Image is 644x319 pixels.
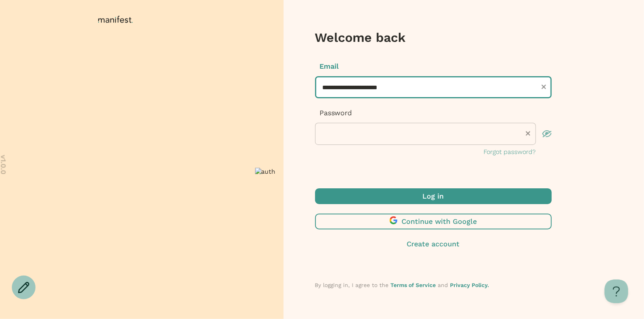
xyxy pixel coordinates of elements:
[315,30,552,45] h3: Welcome back
[315,108,552,118] p: Password
[391,282,436,288] a: Terms of Service
[484,147,536,157] button: Forgot password?
[315,282,489,288] span: By logging in, I agree to the and
[315,188,552,204] button: Log in
[315,239,552,249] button: Create account
[255,168,276,175] img: auth
[315,214,552,229] button: Continue with Google
[315,61,552,71] p: Email
[605,280,628,303] iframe: Toggle Customer Support
[450,282,489,288] a: Privacy Policy.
